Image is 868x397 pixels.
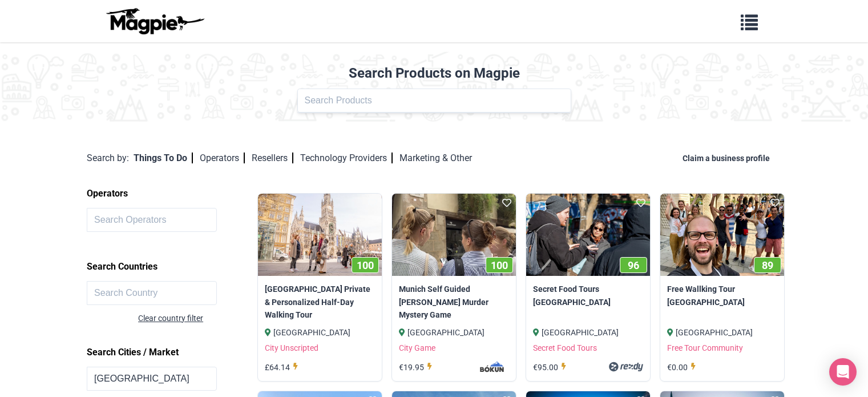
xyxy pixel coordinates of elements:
[762,259,773,271] span: 89
[138,312,260,324] div: Clear country filter
[103,7,206,35] img: logo-ab69f6fb50320c5b225c76a69d11143b.png
[446,361,509,372] img: ukn6pmczrjpsj7tjs5md.svg
[628,259,639,271] span: 96
[399,326,509,339] div: [GEOGRAPHIC_DATA]
[258,194,382,276] img: Munich Private & Personalized Half-Day Walking Tour image
[87,208,217,232] input: Search Operators
[667,283,777,308] a: Free Wallking Tour [GEOGRAPHIC_DATA]
[265,361,301,374] div: £64.14
[667,343,743,352] a: Free Tour Community
[533,283,643,308] a: Secret Food Tours [GEOGRAPHIC_DATA]
[87,281,217,305] input: Search Country
[526,194,650,276] img: Secret Food Tours Munich image
[660,194,784,276] img: Free Wallking Tour Munich image
[87,184,260,203] h2: Operators
[399,283,509,321] a: Munich Self Guided [PERSON_NAME] Murder Mystery Game
[829,358,857,386] div: Open Intercom Messenger
[357,259,374,271] span: 100
[300,153,393,163] a: Technology Providers
[392,194,516,276] img: Munich Self Guided Sherlock Holmes Murder Mystery Game image
[533,326,643,339] div: [GEOGRAPHIC_DATA]
[252,153,293,163] a: Resellers
[683,154,774,163] a: Claim a business profile
[297,89,571,113] input: Search Products
[533,361,570,374] div: €95.00
[399,361,435,374] div: €19.95
[258,194,382,276] a: 100
[87,151,129,166] div: Search by:
[265,343,318,352] a: City Unscripted
[87,343,260,362] h2: Search Cities / Market
[87,257,260,276] h2: Search Countries
[7,65,861,82] h2: Search Products on Magpie
[265,283,375,321] a: [GEOGRAPHIC_DATA] Private & Personalized Half-Day Walking Tour
[87,367,217,391] input: Search City / Region
[265,326,375,339] div: [GEOGRAPHIC_DATA]
[491,259,508,271] span: 100
[526,194,650,276] a: 96
[134,153,193,163] a: Things To Do
[392,194,516,276] a: 100
[533,343,597,352] a: Secret Food Tours
[399,343,435,352] a: City Game
[580,361,643,372] img: nqlimdq2sxj4qjvnmsjn.svg
[399,153,472,163] a: Marketing & Other
[667,361,699,374] div: €0.00
[667,326,777,339] div: [GEOGRAPHIC_DATA]
[660,194,784,276] a: 89
[200,153,245,163] a: Operators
